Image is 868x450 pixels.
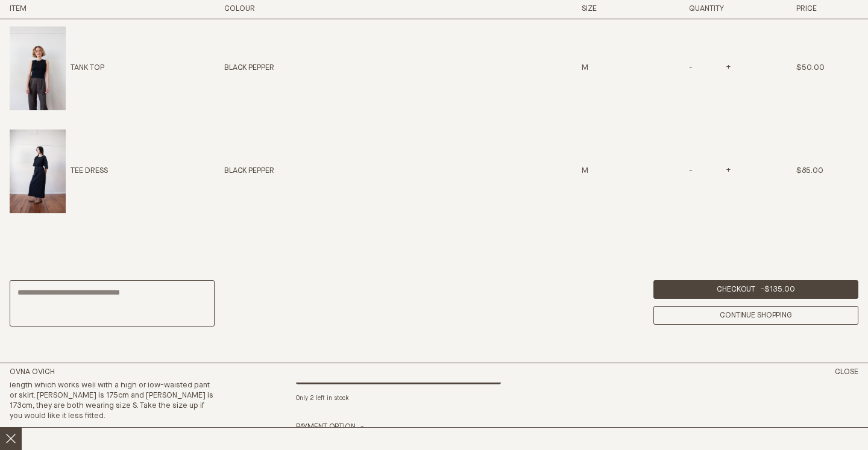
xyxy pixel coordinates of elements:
[296,422,364,433] summary: Payment Option
[689,4,751,14] h3: Quantity
[10,27,104,110] a: Tank TopTank Top
[725,168,731,175] span: +
[296,395,349,401] em: Only 2 left in stock
[224,63,394,73] div: Black Pepper
[796,63,858,73] div: $50.00
[653,306,858,325] a: Continue Shopping
[582,4,644,14] h3: Size
[71,63,104,73] p: Tank Top
[653,280,858,299] a: Checkout -$135.00
[582,166,644,177] div: M
[10,368,55,376] a: Home
[582,63,644,73] div: M
[689,168,694,175] span: -
[764,286,795,293] span: $135.00
[224,166,394,177] div: Black Pepper
[796,166,858,177] div: $85.00
[10,4,179,14] h3: Item
[689,65,694,72] span: -
[835,367,858,378] button: Close Cart
[10,130,108,213] a: Tee DressTee Dress
[725,65,731,72] span: +
[10,27,66,110] img: Tank Top
[10,130,66,213] img: Tee Dress
[71,166,108,177] p: Tee Dress
[796,4,858,14] h3: Price
[224,4,394,14] h3: Colour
